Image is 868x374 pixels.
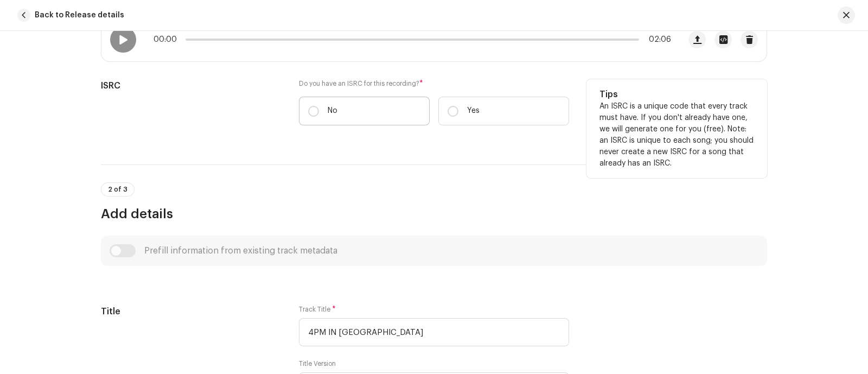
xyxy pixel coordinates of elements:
p: An ISRC is a unique code that every track must have. If you don't already have one, we will gener... [599,101,754,169]
label: Track Title [299,305,336,314]
h5: Title [101,305,282,318]
p: No [328,105,337,117]
span: 02:06 [643,35,671,44]
h5: Tips [599,88,754,101]
h5: ISRC [101,79,282,92]
label: Do you have an ISRC for this recording? [299,79,569,88]
label: Title Version [299,359,336,368]
input: Enter the name of the track [299,318,569,346]
p: Yes [467,105,480,117]
h3: Add details [101,205,767,223]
